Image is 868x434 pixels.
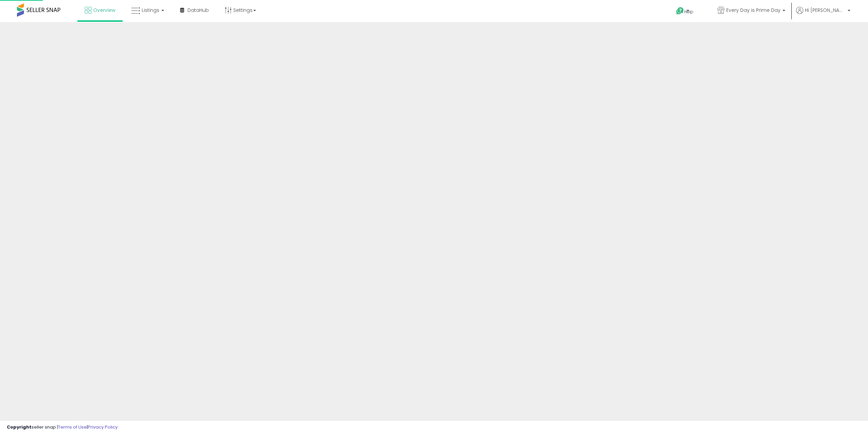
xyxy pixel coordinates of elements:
[93,7,115,14] span: Overview
[671,2,707,22] a: Help
[805,7,846,14] span: Hi [PERSON_NAME]
[796,7,850,22] a: Hi [PERSON_NAME]
[142,7,159,14] span: Listings
[684,9,693,15] span: Help
[188,7,209,14] span: DataHub
[676,7,684,15] i: Get Help
[726,7,781,14] span: Every Day is Prime Day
